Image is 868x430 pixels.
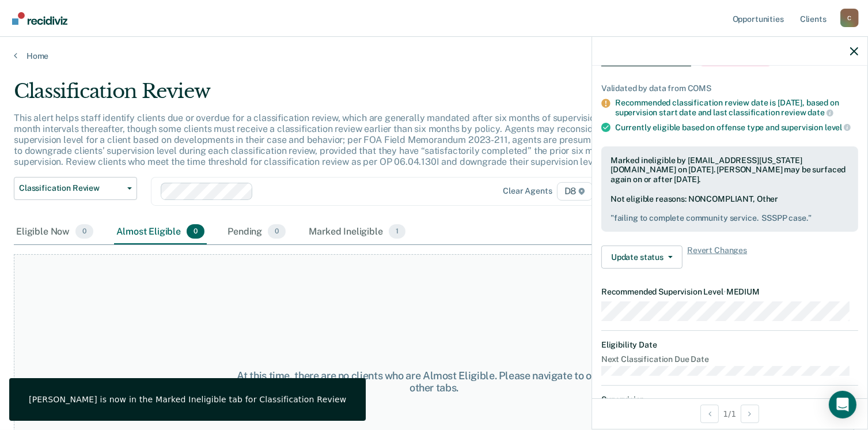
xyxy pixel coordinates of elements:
[19,183,123,193] span: Classification Review
[840,9,859,27] div: C
[306,220,408,245] div: Marked Ineligible
[225,220,288,245] div: Pending
[825,123,851,132] span: level
[601,246,683,269] button: Update status
[503,186,552,196] div: Clear agents
[601,84,858,93] div: Validated by data from COMS
[187,224,204,239] span: 0
[224,369,644,394] div: At this time, there are no clients who are Almost Eligible. Please navigate to one of the other t...
[723,287,726,296] span: •
[268,224,286,239] span: 0
[14,80,665,112] div: Classification Review
[700,405,719,423] button: Previous Opportunity
[601,340,858,350] dt: Eligibility Date
[14,112,657,168] p: This alert helps staff identify clients due or overdue for a classification review, which are gen...
[601,354,858,364] dt: Next Classification Due Date
[611,194,849,223] div: Not eligible reasons: NONCOMPLIANT, Other
[741,405,759,423] button: Next Opportunity
[611,213,849,223] pre: " failing to complete community service. SSSPP case. "
[29,394,346,405] div: [PERSON_NAME] is now in the Marked Ineligible tab for Classification Review
[557,182,593,201] span: D8
[615,98,858,118] div: Recommended classification review date is [DATE], based on supervision start date and last classi...
[601,287,858,297] dt: Recommended Supervision Level MEDIUM
[601,55,691,66] span: Classification Review
[687,246,747,269] span: Revert Changes
[829,391,856,418] div: Open Intercom Messenger
[14,220,96,245] div: Eligible Now
[389,224,405,239] span: 1
[12,12,67,25] img: Recidiviz
[14,51,854,61] a: Home
[75,224,93,239] span: 0
[611,156,849,184] div: Marked ineligible by [EMAIL_ADDRESS][US_STATE][DOMAIN_NAME] on [DATE]. [PERSON_NAME] may be surfa...
[615,122,858,133] div: Currently eligible based on offense type and supervision
[601,395,858,405] dt: Supervision
[592,398,867,429] div: 1 / 1
[840,9,859,27] button: Profile dropdown button
[114,220,207,245] div: Almost Eligible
